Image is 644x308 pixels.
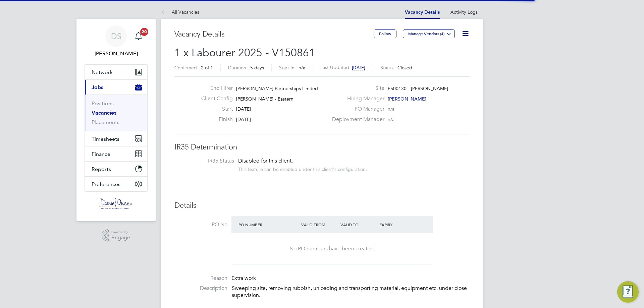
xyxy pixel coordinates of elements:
label: Client Config [196,95,233,102]
button: Network [85,65,147,79]
span: Finance [92,151,110,157]
nav: Main navigation [76,19,156,221]
span: Extra work [231,275,256,282]
label: PO Manager [328,106,384,113]
div: Expiry [378,219,417,231]
span: E500130 - [PERSON_NAME] [388,85,448,91]
span: 1 x Labourer 2025 - V150861 [174,46,315,59]
span: 20 [140,28,148,36]
span: Engage [111,235,130,241]
p: Sweeping site, removing rubbish, unloading and transporting material, equipment etc. under close ... [232,285,470,299]
button: Finance [85,146,147,161]
button: Engage Resource Center [617,281,639,303]
span: Timesheets [92,136,119,142]
a: Vacancies [92,110,116,116]
a: All Vacancies [161,9,199,15]
button: Timesheets [85,131,147,146]
label: Finish [196,116,233,123]
a: Powered byEngage [102,229,130,242]
label: Start [196,106,233,113]
span: Dan Skinner [85,50,148,58]
span: DS [111,32,121,41]
div: Valid To [339,219,378,231]
span: [PERSON_NAME] - Eastern [236,96,293,102]
label: IR35 Status [181,158,234,165]
span: Powered by [111,229,130,235]
img: danielowen-logo-retina.png [99,198,133,209]
span: Network [92,69,113,75]
span: Reports [92,166,111,172]
label: Start In [279,65,294,71]
a: 20 [132,25,145,47]
label: End Hirer [196,85,233,92]
button: Jobs [85,80,147,95]
label: Deployment Manager [328,116,384,123]
span: 2 of 1 [201,65,213,71]
button: Follow [374,29,396,38]
h3: IR35 Determination [174,142,470,152]
button: Preferences [85,177,147,191]
a: Positions [92,100,114,107]
a: Vacancy Details [405,9,440,15]
div: PO Number [237,219,300,231]
div: No PO numbers have been created. [238,245,426,252]
span: n/a [299,65,305,71]
label: Duration [228,65,246,71]
span: n/a [388,106,394,112]
h3: Vacancy Details [174,29,374,39]
span: Disabled for this client. [238,158,293,164]
div: Valid From [300,219,339,231]
span: 5 days [250,65,264,71]
label: Last Updated [320,64,349,70]
label: Site [328,85,384,92]
div: This feature can be enabled under this client's configuration. [238,165,367,172]
label: Reason [174,275,227,282]
label: Confirmed [174,65,197,71]
span: Jobs [92,84,103,90]
a: DS[PERSON_NAME] [85,25,148,58]
span: [DATE] [236,116,251,122]
button: Manage Vendors (4) [403,29,455,38]
span: [PERSON_NAME] Partnerships Limited [236,85,318,91]
span: n/a [388,116,394,122]
h3: Details [174,201,470,210]
span: [DATE] [236,106,251,112]
button: Reports [85,162,147,176]
span: Closed [397,65,412,71]
label: Hiring Manager [328,95,384,102]
span: [PERSON_NAME] [388,96,426,102]
label: Status [380,65,393,71]
a: Placements [92,119,119,125]
label: Description [174,285,227,292]
label: PO No [174,221,227,228]
span: [DATE] [352,65,365,70]
div: Jobs [85,95,147,131]
a: Go to home page [85,198,148,209]
span: Preferences [92,181,120,187]
a: Activity Logs [450,9,478,15]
